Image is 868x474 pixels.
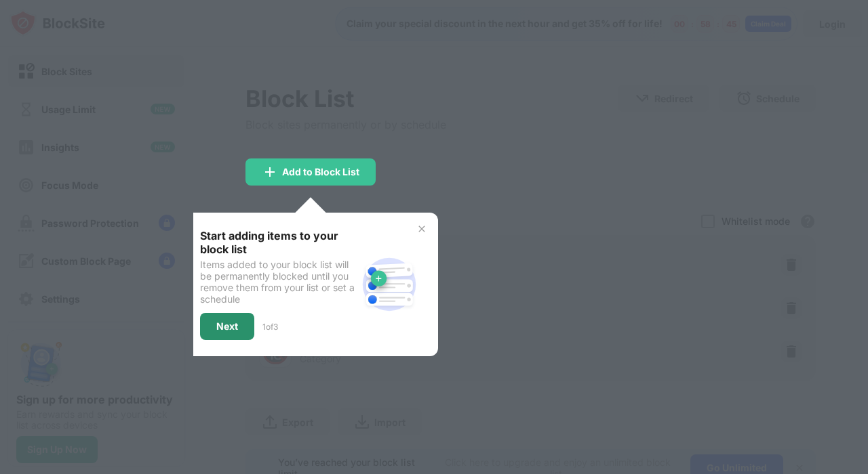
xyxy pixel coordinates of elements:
[200,259,357,305] div: Items added to your block list will be permanently blocked until you remove them from your list o...
[216,321,238,332] div: Next
[282,167,359,177] div: Add to Block List
[200,229,357,256] div: Start adding items to your block list
[416,223,427,234] img: x-button.svg
[262,322,278,332] div: 1 of 3
[357,252,422,317] img: block-site.svg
